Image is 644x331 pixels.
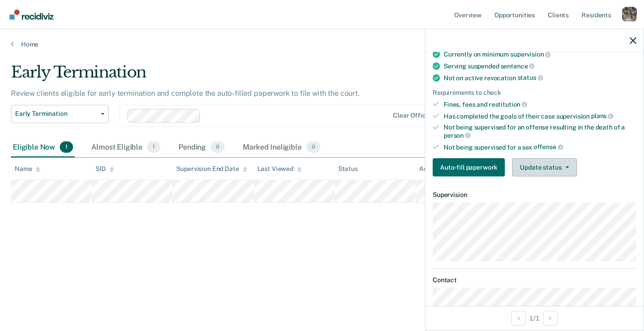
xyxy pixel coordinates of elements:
span: plans [591,112,613,119]
div: Almost Eligible [89,138,162,158]
span: sentence [501,62,535,70]
div: SID [95,165,114,173]
span: supervision [510,51,550,58]
div: Assigned to [419,165,462,173]
div: Has completed the goals of their case supervision [444,112,636,120]
span: 0 [210,141,225,153]
a: Navigate to form link [433,158,508,176]
span: 1 [147,141,160,153]
span: offense [534,143,563,150]
button: Profile dropdown button [622,7,637,21]
a: Home [11,40,633,48]
dt: Contact [433,276,636,284]
div: Currently on minimum [444,50,636,58]
button: Next Opportunity [543,311,558,326]
img: Recidiviz [10,10,53,20]
button: Auto-fill paperwork [433,158,505,176]
div: Name [15,165,40,173]
dt: Supervision [433,191,636,199]
p: Review clients eligible for early termination and complete the auto-filled paperwork to file with... [11,89,360,98]
div: Eligible Now [11,138,75,158]
button: Update status [512,158,576,176]
div: 1 / 1 [425,306,644,330]
div: Early Termination [11,63,494,89]
span: Early Termination [15,110,97,118]
div: Not being supervised for an offense resulting in the death of a [444,124,636,139]
div: Serving suspended [444,62,636,70]
span: 0 [306,141,320,153]
div: Not on active revocation [444,74,636,82]
div: Last Viewed [257,165,302,173]
div: Supervision End Date [176,165,247,173]
span: restitution [489,101,527,108]
span: 1 [60,141,73,153]
div: Not being supervised for a sex [444,143,636,151]
div: Pending [177,138,226,158]
span: status [518,74,543,81]
button: Previous Opportunity [511,311,526,326]
span: person [444,132,471,139]
div: Clear officers [393,112,435,119]
div: Status [338,165,358,173]
div: Marked Ineligible [241,138,322,158]
div: Requirements to check [433,89,636,97]
div: Fines, fees and [444,100,636,109]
